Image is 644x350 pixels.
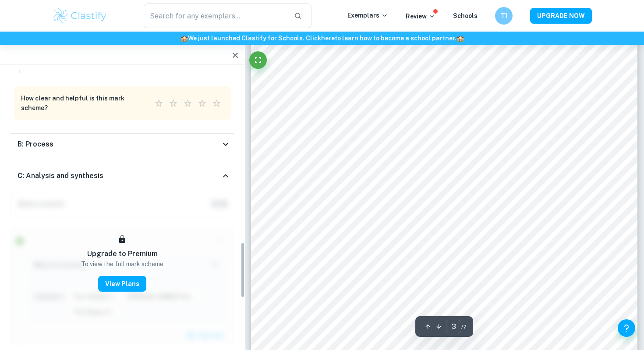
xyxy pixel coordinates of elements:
h6: We just launched Clastify for Schools. Click to learn how to become a school partner. [2,33,642,43]
p: Review [406,11,435,21]
p: To view the full mark scheme [81,259,163,269]
h6: C: Analysis and synthesis [18,171,103,181]
div: C: Analysis and synthesis [11,162,234,190]
span: / 7 [461,323,466,331]
h6: How clear and helpful is this mark scheme? [21,93,141,113]
button: View Plans [98,276,146,292]
span: 🏫 [180,35,188,42]
h6: B: Process [18,139,53,150]
h6: Upgrade to Premium [87,249,158,259]
a: here [321,35,335,42]
input: Search for any exemplars... [144,4,287,28]
button: Help and Feedback [618,319,635,337]
p: Exemplars [347,11,388,20]
a: Schools [453,12,478,19]
img: Clastify logo [52,7,108,25]
button: T1 [495,7,513,25]
span: 🏫 [456,35,464,42]
h6: T1 [499,11,509,21]
div: B: Process [11,134,234,155]
button: Fullscreen [249,51,267,69]
button: UPGRADE NOW [530,8,592,24]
